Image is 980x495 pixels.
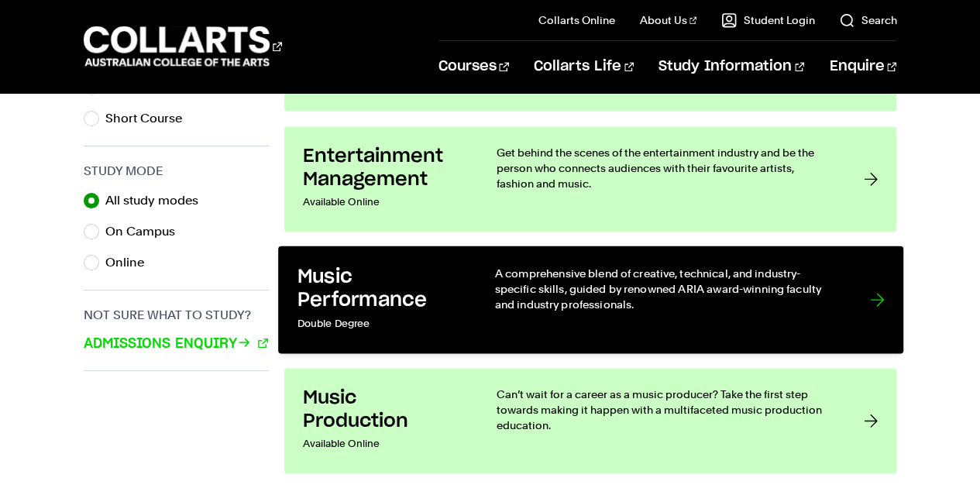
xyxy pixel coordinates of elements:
[278,246,903,353] a: Music Performance Double Degree A comprehensive blend of creative, technical, and industry-specif...
[303,387,466,433] h3: Music Production
[105,108,194,129] label: Short Course
[105,221,187,242] label: On Campus
[534,41,634,92] a: Collarts Life
[640,12,697,28] a: About Us
[438,41,509,92] a: Courses
[303,433,466,455] p: Available Online
[297,312,462,335] p: Double Degree
[297,265,462,312] h3: Music Performance
[84,334,268,354] a: Admissions Enquiry
[658,41,804,92] a: Study Information
[497,387,834,433] p: Can’t wait for a career as a music producer? Take the first step towards making it happen with a ...
[84,306,269,325] h3: Not sure what to study?
[84,162,269,180] h3: Study Mode
[303,191,466,213] p: Available Online
[829,41,896,92] a: Enquire
[84,24,282,68] div: Go to homepage
[303,145,466,191] h3: Entertainment Management
[105,190,211,211] label: All study modes
[284,126,897,232] a: Entertainment Management Available Online Get behind the scenes of the entertainment industry and...
[538,12,615,28] a: Collarts Online
[284,368,897,473] a: Music Production Available Online Can’t wait for a career as a music producer? Take the first ste...
[497,145,834,191] p: Get behind the scenes of the entertainment industry and be the person who connects audiences with...
[105,252,156,273] label: Online
[721,12,814,28] a: Student Login
[839,12,896,28] a: Search
[494,265,838,312] p: A comprehensive blend of creative, technical, and industry-specific skills, guided by renowned AR...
